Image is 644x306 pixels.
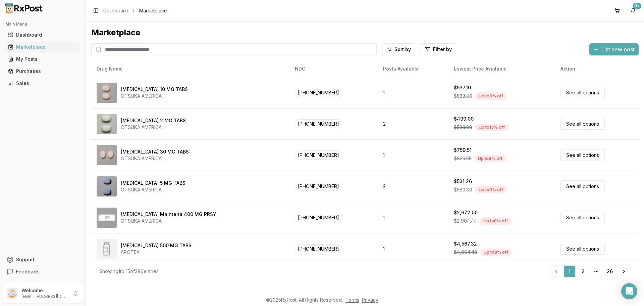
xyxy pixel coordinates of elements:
[8,56,77,62] div: My Posts
[560,243,605,255] a: See all options
[97,83,117,103] img: Abilify 10 MG TABS
[97,176,117,196] img: Abilify 5 MG TABS
[560,212,605,223] a: See all options
[3,54,83,64] button: My Posts
[295,119,342,128] span: [PHONE_NUMBER]
[382,43,415,55] button: Sort by
[5,41,80,53] a: Marketplace
[448,61,555,77] th: Lowest Price Available
[589,47,639,53] a: List new post
[121,211,216,218] div: [MEDICAL_DATA] Maintena 400 MG PRSY
[345,297,359,303] a: Terms
[378,108,448,139] td: 2
[475,92,507,100] div: Up to 8 % off
[295,88,342,97] span: [PHONE_NUMBER]
[5,53,80,65] a: My Posts
[475,186,507,193] div: Up to 9 % off
[577,265,589,277] a: 2
[454,84,471,91] div: $537.10
[5,21,80,27] h2: Main Menu
[91,27,639,38] div: Marketplace
[560,118,605,130] a: See all options
[5,29,80,41] a: Dashboard
[121,186,185,193] div: OTSUKA AMERICA
[7,288,17,299] img: User avatar
[628,5,639,16] button: 9+
[295,182,342,191] span: [PHONE_NUMBER]
[560,149,605,161] a: See all options
[121,180,185,186] div: [MEDICAL_DATA] 5 MG TABS
[555,61,639,77] th: Action
[3,66,83,77] button: Purchases
[97,145,117,165] img: Abilify 30 MG TABS
[295,213,342,222] span: [PHONE_NUMBER]
[421,43,456,55] button: Filter by
[121,93,188,99] div: OTSUKA AMERICA
[3,78,83,89] button: Sales
[378,202,448,233] td: 1
[454,147,472,154] div: $759.51
[589,43,639,55] button: List new post
[121,155,189,162] div: OTSUKA AMERICA
[563,265,576,277] a: 1
[378,171,448,202] td: 2
[621,283,637,299] div: Open Intercom Messenger
[121,86,188,93] div: [MEDICAL_DATA] 10 MG TABS
[550,265,631,277] nav: pagination
[3,266,83,278] button: Feedback
[103,7,128,14] a: Dashboard
[295,244,342,253] span: [PHONE_NUMBER]
[3,254,83,266] button: Support
[295,150,342,160] span: [PHONE_NUMBER]
[454,116,474,122] div: $499.00
[480,217,512,225] div: Up to 8 % off
[454,155,472,162] span: $825.55
[378,77,448,108] td: 1
[97,114,117,134] img: Abilify 2 MG TABS
[454,249,477,256] span: $4,964.48
[378,139,448,171] td: 1
[433,46,452,53] span: Filter by
[480,249,512,256] div: Up to 8 % off
[21,287,68,294] p: Welcome
[99,268,159,275] div: Showing 1 to 15 of 386 entries
[362,297,378,303] a: Privacy
[8,80,77,87] div: Sales
[378,61,448,77] th: Posts Available
[5,65,80,77] a: Purchases
[16,268,39,275] span: Feedback
[8,68,77,75] div: Purchases
[454,93,472,99] span: $583.80
[454,209,478,216] div: $2,672.00
[121,249,192,256] div: APOTEX
[378,233,448,264] td: 1
[289,61,378,77] th: NDC
[21,294,68,299] p: [EMAIL_ADDRESS][DOMAIN_NAME]
[121,242,192,249] div: [MEDICAL_DATA] 500 MG TABS
[633,3,641,9] div: 9+
[121,148,189,155] div: [MEDICAL_DATA] 30 MG TABS
[121,117,186,124] div: [MEDICAL_DATA] 2 MG TABS
[560,180,605,192] a: See all options
[91,61,289,77] th: Drug Name
[5,77,80,89] a: Sales
[121,124,186,131] div: OTSUKA AMERICA
[3,30,83,40] button: Dashboard
[617,265,631,277] a: Go to next page
[560,87,605,98] a: See all options
[3,3,46,13] img: RxPost Logo
[139,7,167,14] span: Marketplace
[454,186,472,193] span: $583.80
[8,32,77,38] div: Dashboard
[475,124,508,131] div: Up to 15 % off
[604,265,616,277] a: 26
[454,218,477,224] span: $2,904.44
[97,208,117,228] img: Abilify Maintena 400 MG PRSY
[394,46,411,53] span: Sort by
[103,7,167,14] nav: breadcrumb
[454,241,477,247] div: $4,567.32
[454,124,472,131] span: $583.80
[3,42,83,52] button: Marketplace
[454,178,472,185] div: $531.26
[121,218,216,224] div: OTSUKA AMERICA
